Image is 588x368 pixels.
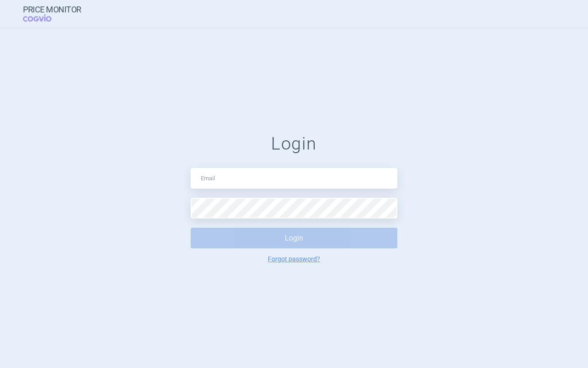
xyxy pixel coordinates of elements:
input: Email [191,168,397,189]
a: Price MonitorCOGVIO [23,5,81,23]
span: COGVIO [23,14,64,22]
strong: Price Monitor [23,5,81,14]
h1: Login [191,133,397,155]
button: Login [191,228,397,248]
a: Forgot password? [268,256,320,262]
